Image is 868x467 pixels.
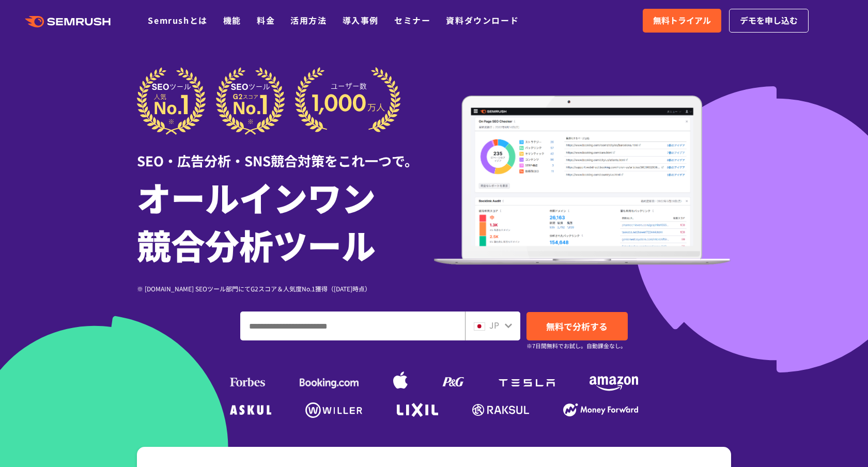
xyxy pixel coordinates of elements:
a: デモを申し込む [729,9,809,33]
small: ※7日間無料でお試し。自動課金なし。 [526,341,626,351]
a: 無料トライアル [643,9,721,33]
a: 無料で分析する [526,312,628,340]
span: 無料トライアル [653,14,711,27]
a: 活用方法 [290,14,327,26]
span: 無料で分析する [546,320,608,333]
a: 機能 [223,14,241,26]
a: Semrushとは [148,14,207,26]
div: SEO・広告分析・SNS競合対策をこれ一つで。 [137,135,434,170]
input: ドメイン、キーワードまたはURLを入力してください [241,312,464,340]
a: 導入事例 [343,14,379,26]
a: セミナー [394,14,430,26]
div: ※ [DOMAIN_NAME] SEOツール部門にてG2スコア＆人気度No.1獲得（[DATE]時点） [137,284,434,293]
a: 料金 [257,14,275,26]
span: デモを申し込む [740,14,798,27]
span: JP [489,319,499,331]
h1: オールインワン 競合分析ツール [137,173,434,268]
a: 資料ダウンロード [446,14,519,26]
